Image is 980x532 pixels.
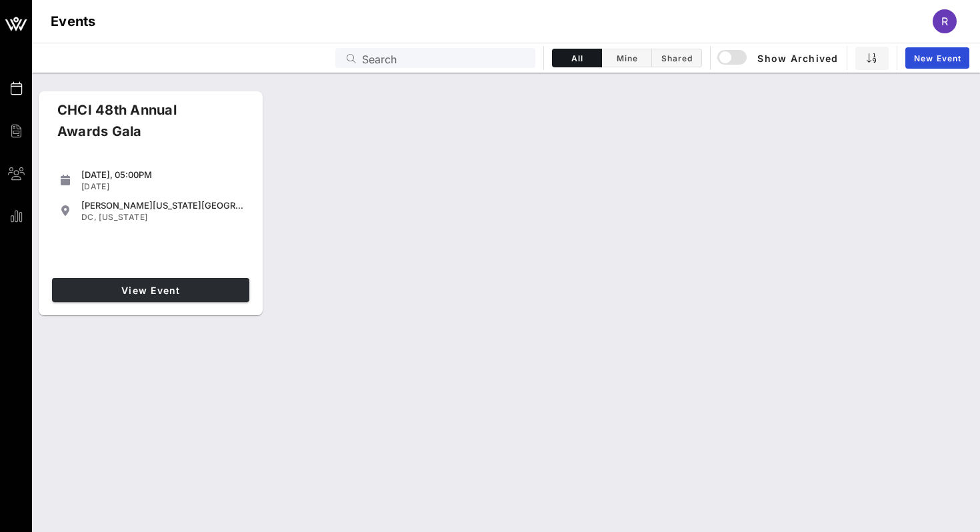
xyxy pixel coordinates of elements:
[57,285,244,296] span: View Event
[99,212,147,222] span: [US_STATE]
[81,169,244,180] div: [DATE], 05:00PM
[602,49,652,67] button: Mine
[52,278,249,302] a: View Event
[51,11,96,32] h1: Events
[81,200,244,211] div: [PERSON_NAME][US_STATE][GEOGRAPHIC_DATA]
[552,49,602,67] button: All
[933,9,957,33] div: R
[652,49,702,67] button: Shared
[81,212,97,222] span: DC,
[47,99,235,153] div: CHCI 48th Annual Awards Gala
[941,15,948,28] span: R
[610,53,643,63] span: Mine
[660,53,693,63] span: Shared
[81,181,244,192] div: [DATE]
[561,53,593,63] span: All
[913,53,961,63] span: New Event
[905,47,969,69] a: New Event
[719,46,839,70] button: Show Archived
[719,50,838,66] span: Show Archived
